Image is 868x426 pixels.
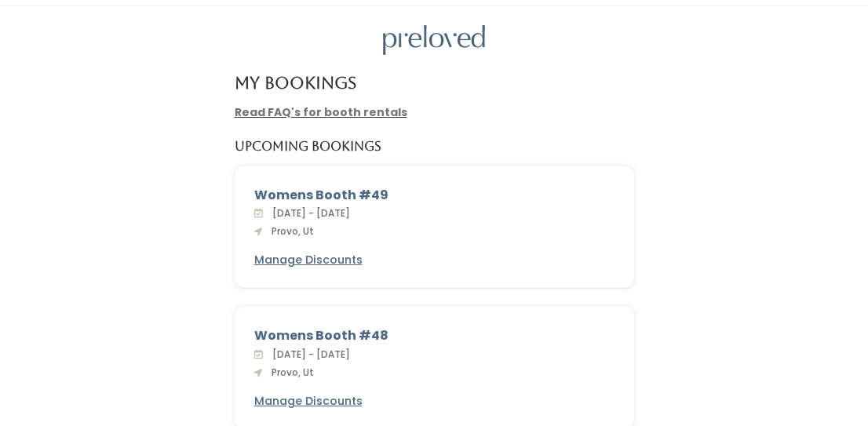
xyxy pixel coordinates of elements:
a: Read FAQ's for booth rentals [235,104,407,120]
u: Manage Discounts [254,393,363,409]
h5: Upcoming Bookings [235,140,381,154]
span: Provo, Ut [265,366,314,379]
a: Manage Discounts [254,252,363,268]
a: Manage Discounts [254,393,363,410]
h4: My Bookings [235,74,356,92]
div: Womens Booth #49 [254,186,615,205]
u: Manage Discounts [254,252,363,268]
img: preloved logo [383,25,485,56]
span: [DATE] - [DATE] [266,206,350,220]
span: Provo, Ut [265,224,314,238]
span: [DATE] - [DATE] [266,348,350,361]
div: Womens Booth #48 [254,326,615,345]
